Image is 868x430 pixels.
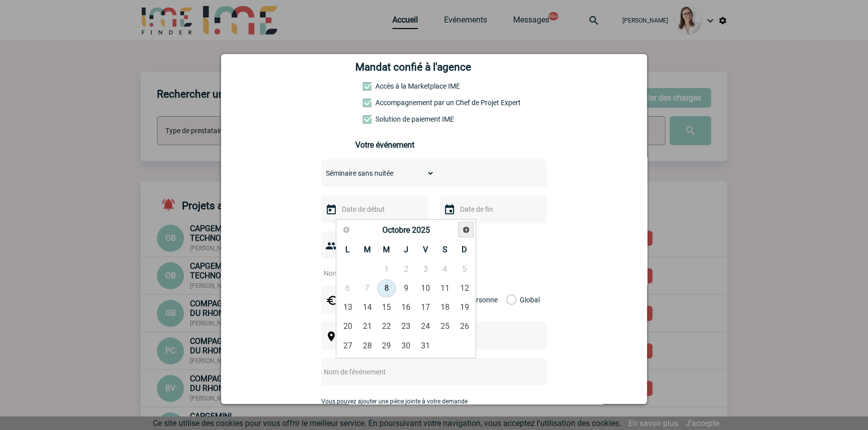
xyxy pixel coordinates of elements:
span: Lundi [345,245,350,254]
a: 8 [377,279,396,297]
a: 14 [358,298,376,316]
p: Vous pouvez ajouter une pièce jointe à votre demande [321,398,547,405]
label: Conformité aux process achat client, Prise en charge de la facturation, Mutualisation de plusieur... [363,115,407,123]
a: 10 [416,279,435,297]
a: 12 [455,279,474,297]
a: 28 [358,336,376,354]
a: Suivant [458,222,474,237]
a: 19 [455,298,474,316]
input: Date de fin [458,203,527,216]
h3: Votre événement [355,140,513,150]
a: 29 [377,336,396,354]
a: 24 [416,317,435,335]
label: Global [506,286,513,314]
h4: Mandat confié à l'agence [355,61,471,73]
a: 21 [358,317,376,335]
a: 25 [436,317,454,335]
label: Accès à la Marketplace IME [363,82,407,90]
a: 9 [397,279,415,297]
span: Samedi [443,245,448,254]
span: 2025 [412,225,430,235]
a: 13 [338,298,357,316]
a: 27 [338,336,357,354]
span: Octobre [382,225,410,235]
a: 20 [338,317,357,335]
a: 18 [436,298,454,316]
span: Mercredi [383,245,390,254]
span: Dimanche [462,245,467,254]
span: Jeudi [404,245,408,254]
input: Date de début [339,203,408,216]
a: 16 [397,298,415,316]
a: 23 [397,317,415,335]
input: Nombre de participants [321,267,415,280]
a: 11 [436,279,454,297]
input: Nom de l'événement [321,365,520,378]
label: Prestation payante [363,99,407,107]
a: 26 [455,317,474,335]
span: Mardi [364,245,371,254]
a: 17 [416,298,435,316]
span: Suivant [462,226,470,234]
span: Vendredi [423,245,428,254]
a: 30 [397,336,415,354]
a: 22 [377,317,396,335]
a: 31 [416,336,435,354]
a: 15 [377,298,396,316]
